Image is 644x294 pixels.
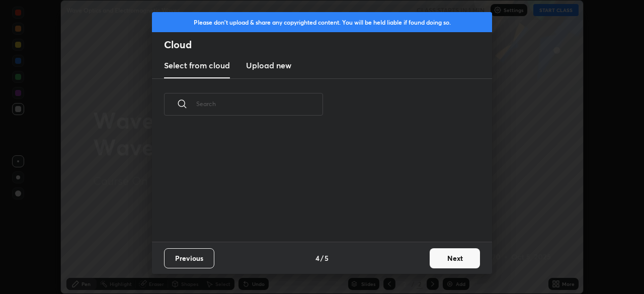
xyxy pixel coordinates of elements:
h4: 5 [325,253,329,263]
h4: / [320,253,324,263]
h2: Cloud [164,38,492,51]
h4: 4 [315,253,319,263]
button: Previous [164,248,214,268]
h3: Upload new [246,59,291,71]
input: Search [196,82,323,125]
div: Please don't upload & share any copyrighted content. You will be held liable if found doing so. [152,12,492,32]
h3: Select from cloud [164,59,230,71]
button: Next [430,248,480,268]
